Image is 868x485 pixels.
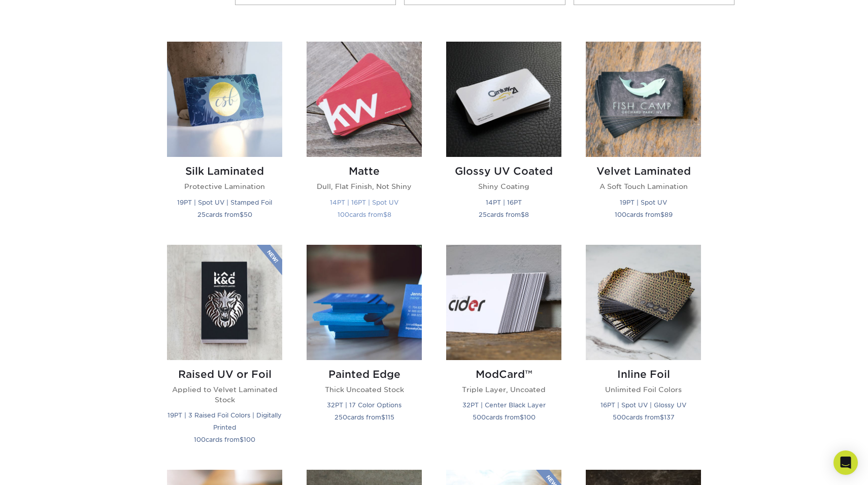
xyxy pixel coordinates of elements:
[586,42,701,157] img: Velvet Laminated Business Cards
[473,413,486,421] span: 500
[338,211,349,218] span: 100
[307,165,422,177] h2: Matte
[586,384,701,395] p: Unlimited Foil Colors
[446,42,561,157] img: Glossy UV Coated Business Cards
[615,211,626,218] span: 100
[338,211,391,218] small: cards from
[327,401,402,409] small: 32PT | 17 Color Options
[307,245,422,458] a: Painted Edge Business Cards Painted Edge Thick Uncoated Stock 32PT | 17 Color Options 250cards fr...
[833,450,858,475] div: Open Intercom Messenger
[613,413,675,421] small: cards from
[307,42,422,157] img: Matte Business Cards
[525,211,529,218] span: 8
[335,413,347,421] span: 250
[446,165,561,177] h2: Glossy UV Coated
[307,42,422,232] a: Matte Business Cards Matte Dull, Flat Finish, Not Shiny 14PT | 16PT | Spot UV 100cards from$8
[307,368,422,380] h2: Painted Edge
[335,413,394,421] small: cards from
[387,211,391,218] span: 8
[446,245,561,360] img: ModCard™ Business Cards
[330,199,398,206] small: 14PT | 16PT | Spot UV
[446,42,561,232] a: Glossy UV Coated Business Cards Glossy UV Coated Shiny Coating 14PT | 16PT 25cards from$8
[381,413,385,421] span: $
[586,245,701,458] a: Inline Foil Business Cards Inline Foil Unlimited Foil Colors 16PT | Spot UV | Glossy UV 500cards ...
[620,199,667,206] small: 19PT | Spot UV
[660,413,664,421] span: $
[385,413,394,421] span: 115
[167,245,282,360] img: Raised UV or Foil Business Cards
[446,368,561,380] h2: ModCard™
[307,245,422,360] img: Painted Edge Business Cards
[257,245,282,275] img: New Product
[486,199,522,206] small: 14PT | 16PT
[167,42,282,157] img: Silk Laminated Business Cards
[177,199,272,206] small: 19PT | Spot UV | Stamped Foil
[462,401,546,409] small: 32PT | Center Black Layer
[473,413,536,421] small: cards from
[194,436,255,443] small: cards from
[521,211,525,218] span: $
[586,165,701,177] h2: Velvet Laminated
[446,181,561,191] p: Shiny Coating
[664,413,675,421] span: 137
[240,211,244,218] span: $
[586,181,701,191] p: A Soft Touch Lamination
[524,413,536,421] span: 100
[307,384,422,395] p: Thick Uncoated Stock
[167,181,282,191] p: Protective Lamination
[167,42,282,232] a: Silk Laminated Business Cards Silk Laminated Protective Lamination 19PT | Spot UV | Stamped Foil ...
[446,384,561,395] p: Triple Layer, Uncoated
[307,181,422,191] p: Dull, Flat Finish, Not Shiny
[586,245,701,360] img: Inline Foil Business Cards
[479,211,529,218] small: cards from
[600,401,686,409] small: 16PT | Spot UV | Glossy UV
[197,211,252,218] small: cards from
[167,368,282,380] h2: Raised UV or Foil
[240,436,244,443] span: $
[446,245,561,458] a: ModCard™ Business Cards ModCard™ Triple Layer, Uncoated 32PT | Center Black Layer 500cards from$100
[244,211,252,218] span: 50
[479,211,487,218] span: 25
[167,245,282,458] a: Raised UV or Foil Business Cards Raised UV or Foil Applied to Velvet Laminated Stock 19PT | 3 Rai...
[615,211,673,218] small: cards from
[194,436,206,443] span: 100
[586,368,701,380] h2: Inline Foil
[660,211,664,218] span: $
[167,165,282,177] h2: Silk Laminated
[664,211,673,218] span: 89
[244,436,255,443] span: 100
[383,211,387,218] span: $
[520,413,524,421] span: $
[613,413,626,421] span: 500
[167,384,282,405] p: Applied to Velvet Laminated Stock
[586,42,701,232] a: Velvet Laminated Business Cards Velvet Laminated A Soft Touch Lamination 19PT | Spot UV 100cards ...
[168,411,282,431] small: 19PT | 3 Raised Foil Colors | Digitally Printed
[197,211,206,218] span: 25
